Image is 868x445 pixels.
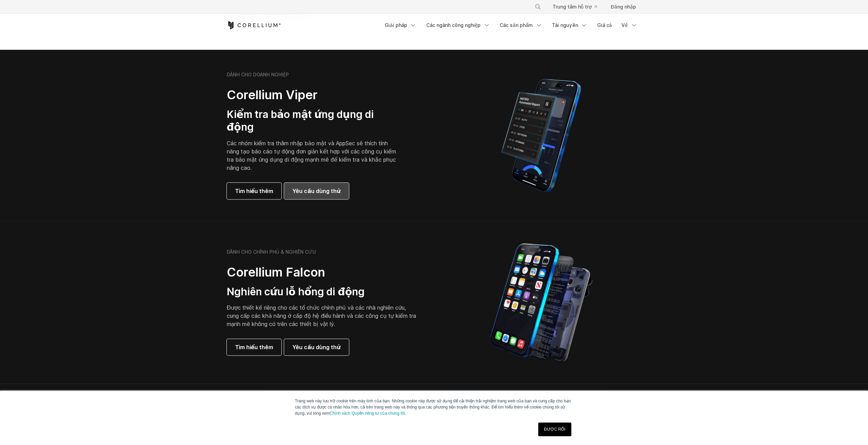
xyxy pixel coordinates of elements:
[385,22,407,28] font: Giải pháp
[227,265,325,280] font: Corellium Falcon
[235,188,274,194] font: Tìm hiểu thêm
[227,285,365,298] font: Nghiên cứu lỗ hổng di động
[526,1,641,13] div: Menu điều hướng
[597,22,612,28] font: Giá cả
[330,411,406,416] a: Chính sách Quyền riêng tư của chúng tôi.
[227,21,281,29] a: Trang chủ Corellium
[490,243,592,362] img: Mẫu iPhone được tách thành các cơ chế được sử dụng để xây dựng thiết bị vật lý.
[227,183,282,199] a: Tìm hiểu thêm
[538,422,571,436] a: ĐƯỢC RỒI
[552,4,591,10] font: Trung tâm hỗ trợ
[544,427,565,432] font: ĐƯỢC RỒI
[426,22,481,28] font: Các ngành công nghiệp
[500,22,533,28] font: Các sản phẩm
[532,1,544,13] button: Tìm kiếm
[235,344,274,351] font: Tìm hiểu thêm
[227,339,282,355] a: Tìm hiểu thêm
[292,344,340,351] font: Yêu cầu dùng thử
[292,188,340,194] font: Yêu cầu dùng thử
[295,399,571,416] font: Trang web này lưu trữ cookie trên máy tính của bạn. Những cookie này được sử dụng để cải thiện tr...
[490,76,592,195] img: Báo cáo tự động của Corellium MATRIX trên iPhone hiển thị kết quả kiểm tra lỗ hổng ứng dụng trên ...
[227,249,316,255] font: DÀNH CHO CHÍNH PHỦ & NGHIÊN CỨU
[227,87,318,102] font: Corellium Viper
[227,72,289,77] font: DÀNH CHO DOANH NGHIỆP
[381,19,642,31] div: Menu điều hướng
[227,304,416,327] font: Được thiết kế riêng cho các tổ chức chính phủ và các nhà nghiên cứu, cung cấp các khả năng ở cấp ...
[227,140,396,171] font: Các nhóm kiểm tra thâm nhập bảo mật và AppSec sẽ thích tính năng tạo báo cáo tự động đơn giản kết...
[610,4,636,10] font: Đăng nhập
[621,22,628,28] font: Về
[552,22,578,28] font: Tài nguyên
[227,108,374,133] font: Kiểm tra bảo mật ứng dụng di động
[284,183,349,199] a: Yêu cầu dùng thử
[284,339,349,355] a: Yêu cầu dùng thử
